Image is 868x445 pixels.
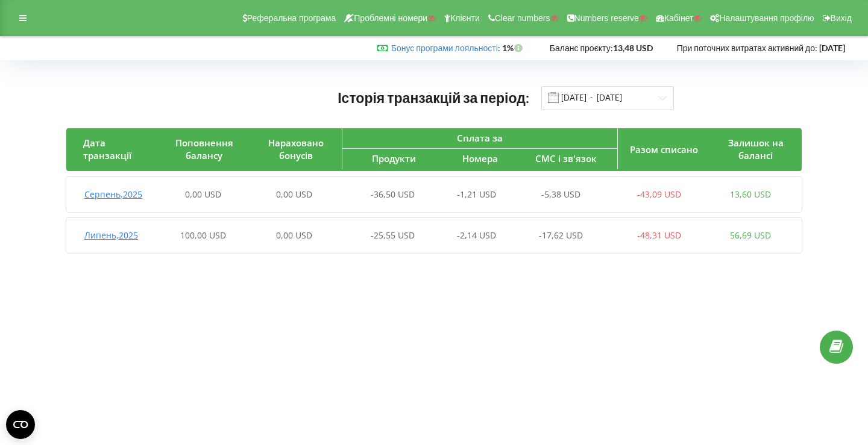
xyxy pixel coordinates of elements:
span: -36,50 USD [371,188,415,200]
span: 56,69 USD [730,229,771,241]
span: 0,00 USD [185,188,221,200]
span: Поповнення балансу [175,137,233,161]
span: Нараховано бонусів [268,137,324,161]
span: Номера [462,152,498,164]
span: Кабінет [664,13,694,23]
span: Налаштування профілю [719,13,814,23]
strong: 13,48 USD [613,43,653,53]
span: 13,60 USD [730,188,771,200]
span: 0,00 USD [276,229,312,241]
span: -1,21 USD [457,188,496,200]
span: Історія транзакцій за період: [338,89,529,106]
button: Open CMP widget [6,410,35,439]
span: 100,00 USD [180,229,226,241]
span: Numbers reserve [574,13,639,23]
span: Вихід [831,13,852,23]
span: Липень , 2025 [84,229,138,241]
span: При поточних витратах активний до: [677,43,817,53]
span: Проблемні номери [354,13,427,23]
span: Клієнти [450,13,480,23]
strong: 1% [502,43,526,53]
span: СМС і зв'язок [535,152,597,164]
span: Разом списано [630,143,698,155]
span: Реферальна програма [247,13,336,23]
span: Сплата за [457,132,503,144]
span: -2,14 USD [457,229,496,241]
span: Залишок на балансі [728,137,784,161]
span: Продукти [372,152,416,164]
span: -43,09 USD [637,188,681,200]
span: : [391,43,500,53]
span: Серпень , 2025 [84,188,142,200]
span: Баланс проєкту: [550,43,613,53]
span: 0,00 USD [276,188,312,200]
span: -25,55 USD [371,229,415,241]
span: -5,38 USD [541,188,580,200]
span: Дата транзакції [83,137,131,161]
a: Бонус програми лояльності [391,43,498,53]
span: -48,31 USD [637,229,681,241]
strong: [DATE] [819,43,845,53]
span: -17,62 USD [539,229,583,241]
span: Clear numbers [495,13,550,23]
